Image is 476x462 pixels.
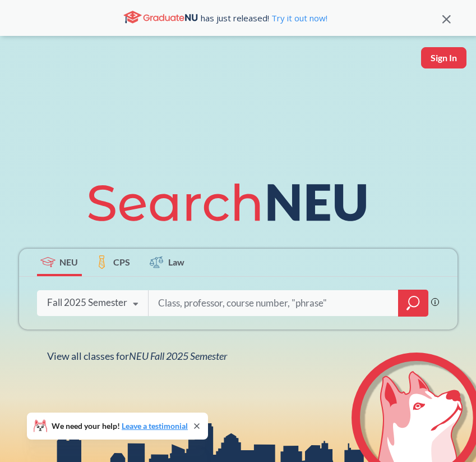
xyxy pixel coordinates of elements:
span: View all classes for [47,350,227,362]
input: Class, professor, course number, "phrase" [157,291,390,315]
svg: magnifying glass [406,295,420,311]
span: We need your help! [52,422,188,430]
button: Sign In [421,47,466,68]
a: sandbox logo [11,47,28,72]
img: sandbox logo [11,47,28,69]
span: has just released! [201,12,327,24]
span: NEU Fall 2025 Semester [129,350,227,362]
div: Fall 2025 Semester [47,296,127,309]
span: CPS [113,255,130,268]
div: magnifying glass [398,290,428,317]
span: NEU [59,255,78,268]
span: Law [168,255,184,268]
a: Try it out now! [269,12,327,24]
a: Leave a testimonial [122,421,188,431]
